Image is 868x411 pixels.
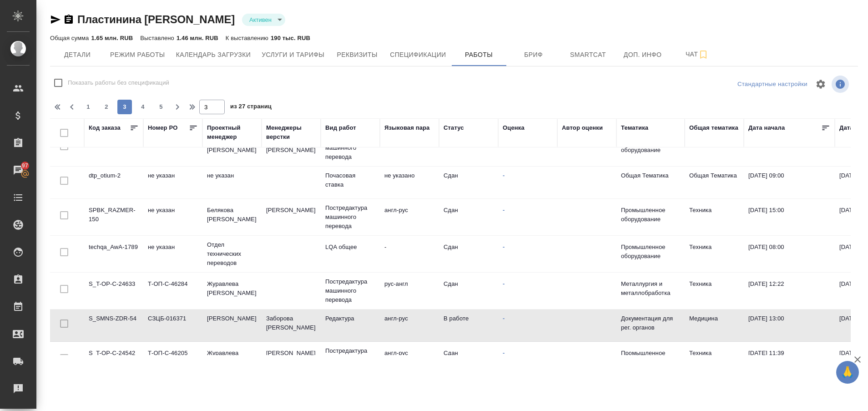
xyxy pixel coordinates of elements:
[621,349,680,367] p: Промышленное оборудование
[380,310,439,341] td: англ-рус
[621,279,680,298] p: Металлургия и металлобработка
[81,100,96,114] button: 1
[242,14,285,26] div: Активен
[68,78,169,87] span: Показать работы без спецификаций
[444,123,464,132] div: Статус
[202,236,262,272] td: Отдел технических переводов
[503,207,505,213] a: -
[91,35,133,41] p: 1.65 млн. RUB
[744,167,835,198] td: [DATE] 09:00
[262,132,321,164] td: [PERSON_NAME] [PERSON_NAME]
[50,14,61,25] button: Скопировать ссылку для ЯМессенджера
[154,100,168,114] button: 5
[202,201,262,233] td: Белякова [PERSON_NAME]
[380,201,439,233] td: англ-рус
[226,35,271,41] p: К выставлению
[439,310,498,341] td: В работе
[335,49,379,61] span: Реквизиты
[84,275,143,307] td: S_T-OP-C-24633
[621,314,680,332] p: Документация для рег. органов
[136,102,150,112] span: 4
[503,315,505,322] a: -
[63,14,74,25] button: Скопировать ссылку
[143,201,202,233] td: не указан
[439,344,498,376] td: Сдан
[685,344,744,376] td: Техника
[84,201,143,233] td: SPBK_RAZMER-150
[380,344,439,376] td: англ-рус
[325,277,375,304] p: Постредактура машинного перевода
[439,132,498,164] td: Сдан
[744,344,835,376] td: [DATE] 11:39
[177,35,218,41] p: 1.46 млн. RUB
[439,275,498,307] td: Сдан
[207,123,257,142] div: Проектный менеджер
[621,206,680,224] p: Промышленное оборудование
[735,77,810,91] div: split button
[503,280,505,287] a: -
[84,310,143,341] td: S_SMNS-ZDR-54
[262,310,321,341] td: Заборова [PERSON_NAME]
[262,344,321,376] td: [PERSON_NAME] [PERSON_NAME]
[698,49,709,60] svg: Подписаться
[143,238,202,270] td: не указан
[202,132,262,164] td: Белякова [PERSON_NAME]
[325,134,375,162] p: Постредактура машинного перевода
[380,167,439,198] td: не указано
[84,167,143,198] td: dtp_otium-2
[202,344,262,376] td: Журавлева [PERSON_NAME]
[202,167,262,198] td: не указан
[685,167,744,198] td: Общая Тематика
[439,201,498,233] td: Сдан
[140,35,177,41] p: Выставлено
[685,275,744,307] td: Техника
[685,310,744,341] td: Медицина
[744,310,835,341] td: [DATE] 13:00
[266,123,316,142] div: Менеджеры верстки
[744,132,835,164] td: [DATE] 10:00
[81,102,96,112] span: 1
[202,275,262,307] td: Журавлева [PERSON_NAME]
[503,172,505,179] a: -
[503,123,525,132] div: Оценка
[810,73,832,95] span: Настроить таблицу
[621,171,680,180] p: Общая Тематика
[512,49,555,61] span: Бриф
[325,171,375,189] p: Почасовая ставка
[325,203,375,231] p: Постредактура машинного перевода
[503,350,505,356] a: -
[685,238,744,270] td: Техника
[562,123,603,132] div: Автор оценки
[566,49,610,61] span: Smartcat
[325,314,375,323] p: Редактура
[457,49,501,61] span: Работы
[832,76,851,93] span: Посмотреть информацию
[136,100,150,114] button: 4
[380,132,439,164] td: англ-рус
[271,35,310,41] p: 190 тыс. RUB
[503,244,505,250] a: -
[689,123,738,132] div: Общая тематика
[262,49,324,61] span: Услуги и тарифы
[685,132,744,164] td: Техника
[685,201,744,233] td: Техника
[148,123,177,132] div: Номер PO
[836,361,859,384] button: 🙏
[154,102,168,112] span: 5
[84,132,143,164] td: S_ATLNC-2
[621,243,680,261] p: Промышленное оборудование
[621,49,665,61] span: Доп. инфо
[325,346,375,374] p: Постредактура машинного перевода
[384,123,430,132] div: Языковая пара
[143,132,202,164] td: не указан
[744,275,835,307] td: [DATE] 12:22
[390,49,446,61] span: Спецификации
[439,238,498,270] td: Сдан
[110,49,165,61] span: Режим работы
[99,100,114,114] button: 2
[176,49,251,61] span: Календарь загрузки
[676,49,719,60] span: Чат
[380,238,439,270] td: -
[89,123,121,132] div: Код заказа
[247,16,274,24] button: Активен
